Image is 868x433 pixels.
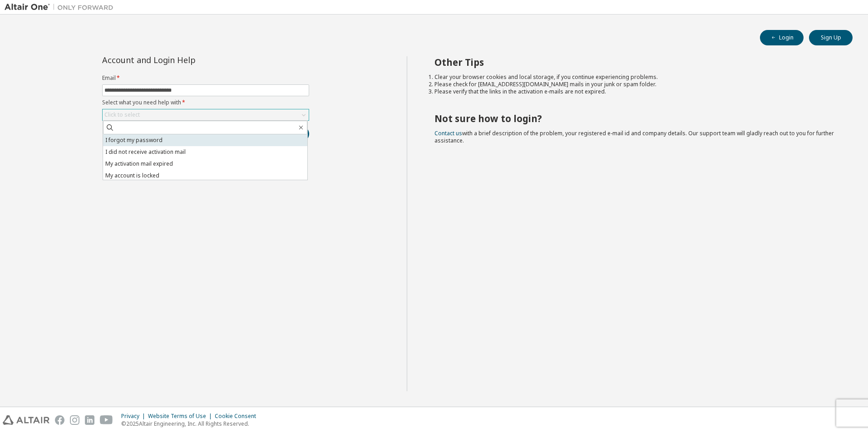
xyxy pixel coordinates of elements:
[5,3,118,12] img: Altair One
[121,413,148,420] div: Privacy
[55,415,64,425] img: facebook.svg
[102,99,309,106] label: Select what you need help with
[70,415,79,425] img: instagram.svg
[215,413,261,420] div: Cookie Consent
[103,109,309,120] div: Click to select
[103,134,307,146] li: I forgot my password
[760,30,804,45] button: Login
[434,81,837,88] li: Please check for [EMAIL_ADDRESS][DOMAIN_NAME] mails in your junk or spam folder.
[809,30,853,45] button: Sign Up
[102,56,268,64] div: Account and Login Help
[148,413,215,420] div: Website Terms of Use
[104,111,140,118] div: Click to select
[434,129,834,144] span: with a brief description of the problem, your registered e-mail id and company details. Our suppo...
[434,56,837,68] h2: Other Tips
[434,113,837,124] h2: Not sure how to login?
[85,415,94,425] img: linkedin.svg
[434,74,837,81] li: Clear your browser cookies and local storage, if you continue experiencing problems.
[434,129,462,137] a: Contact us
[100,415,113,425] img: youtube.svg
[434,88,837,95] li: Please verify that the links in the activation e-mails are not expired.
[121,420,261,428] p: © 2025 Altair Engineering, Inc. All Rights Reserved.
[102,74,309,82] label: Email
[3,415,49,425] img: altair_logo.svg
